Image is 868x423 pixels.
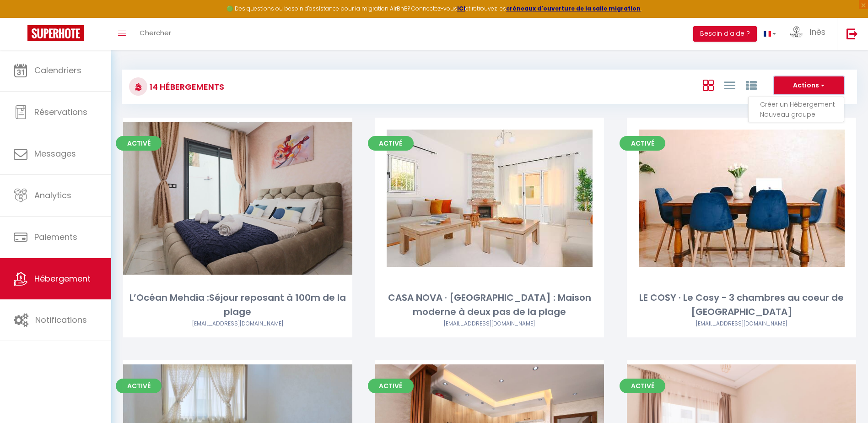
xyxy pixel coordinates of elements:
[34,65,81,76] span: Calendriers
[116,136,162,151] span: Activé
[34,106,87,118] span: Réservations
[790,26,803,38] img: ...
[35,314,87,325] span: Notifications
[34,148,76,159] span: Messages
[627,291,856,320] div: LE COSY · Le Cosy - 3 chambres au coeur de [GEOGRAPHIC_DATA]
[375,291,604,320] div: CASA NOVA · [GEOGRAPHIC_DATA] : Maison moderne à deux pas de la plage
[620,136,665,151] span: Activé
[368,136,414,151] span: Activé
[123,320,352,328] div: Airbnb
[760,99,844,109] li: Créer un Hébergement
[774,76,844,95] button: Actions
[368,379,414,393] span: Activé
[7,4,35,31] button: Ouvrir le widget de chat LiveChat
[620,379,665,393] span: Activé
[693,26,757,42] button: Besoin d'aide ?
[27,25,84,41] img: Super Booking
[760,109,844,119] li: Nouveau groupe
[133,18,178,50] a: Chercher
[809,26,825,38] span: Inès
[34,273,91,284] span: Hébergement
[703,77,714,92] a: Vue en Box
[123,291,352,320] div: L’Océan Mehdia :Séjour reposant à 100m de la plage
[147,76,224,97] h3: 14 Hébergements
[116,379,162,393] span: Activé
[457,5,465,12] a: ICI
[140,28,171,38] span: Chercher
[34,190,71,201] span: Analytics
[783,18,837,50] a: ... Inès
[829,382,861,416] iframe: Chat
[627,320,856,328] div: Airbnb
[846,28,858,39] img: logout
[724,77,735,92] a: Vue en Liste
[375,320,604,328] div: Airbnb
[34,231,77,243] span: Paiements
[746,77,757,92] a: Vue par Groupe
[506,5,641,12] a: créneaux d'ouverture de la salle migration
